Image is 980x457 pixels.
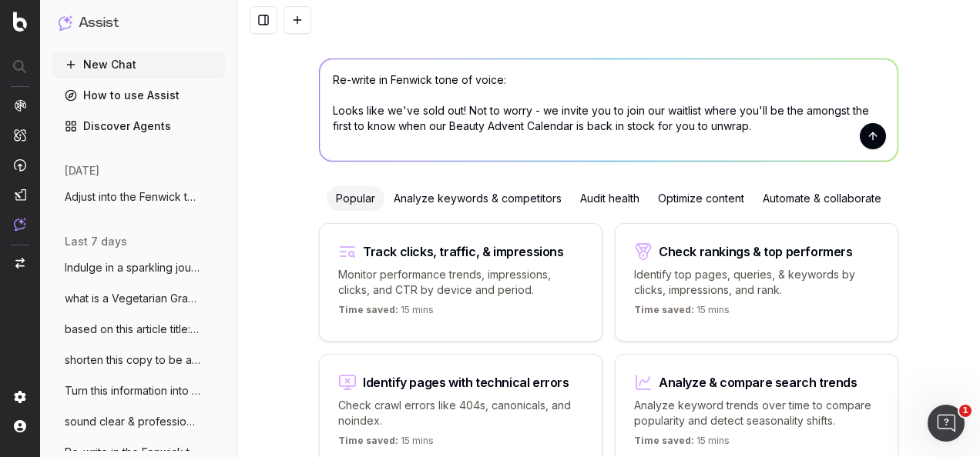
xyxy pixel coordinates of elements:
[338,267,583,298] p: Monitor performance trends, impressions, clicks, and CTR by device and period.
[79,12,119,34] h1: Assist
[659,245,853,258] div: Check rankings & top performers
[52,348,225,372] button: shorten this copy to be approriate for a
[14,218,26,231] img: Assist
[338,398,583,429] p: Check crawl errors like 404s, canonicals, and noindex.
[634,398,879,429] p: Analyze keyword trends over time to compare popularity and detect seasonality shifts.
[14,420,26,432] img: My account
[338,435,398,446] span: Time saved:
[52,255,225,280] button: Indulge in a sparkling journey with Grem
[65,163,99,178] span: [DATE]
[338,304,434,322] p: 15 mins
[13,12,27,32] img: Botify logo
[52,379,225,403] button: Turn this information into event copy wr
[338,435,434,453] p: 15 mins
[384,186,571,211] div: Analyze keywords & competitors
[65,383,200,399] span: Turn this information into event copy wr
[659,376,857,389] div: Analyze & compare search trends
[65,322,200,337] span: based on this article title: 12 weekends
[65,189,200,205] span: Adjust into the Fenwick tone of voice:
[928,405,965,442] iframe: Intercom live chat
[753,186,891,211] div: Automate & collaborate
[634,267,879,298] p: Identify top pages, queries, & keywords by clicks, impressions, and rank.
[65,260,200,275] span: Indulge in a sparkling journey with Grem
[52,114,225,138] a: Discover Agents
[14,391,26,403] img: Setting
[649,186,753,211] div: Optimize content
[52,317,225,342] button: based on this article title: 12 weekends
[363,245,564,258] div: Track clicks, traffic, & impressions
[52,83,225,108] a: How to use Assist
[14,99,26,112] img: Analytics
[327,186,384,211] div: Popular
[59,12,219,34] button: Assist
[65,234,127,249] span: last 7 days
[52,185,225,209] button: Adjust into the Fenwick tone of voice:
[14,158,26,172] img: Activation
[634,435,730,453] p: 15 mins
[15,258,25,269] img: Switch project
[338,304,398,315] span: Time saved:
[959,405,972,417] span: 1
[634,435,694,446] span: Time saved:
[320,59,898,161] textarea: Re-write in Fenwick tone of voice: Looks like we've sold out! Not to worry - we invite you to joi...
[65,414,200,429] span: sound clear & professional: Hi [PERSON_NAME],
[52,286,225,311] button: what is a Vegetarian Graze Cup?
[363,376,569,389] div: Identify pages with technical errors
[65,352,200,368] span: shorten this copy to be approriate for a
[59,15,72,30] img: Assist
[571,186,649,211] div: Audit health
[14,188,26,201] img: Studio
[65,291,200,306] span: what is a Vegetarian Graze Cup?
[52,52,225,77] button: New Chat
[634,304,694,315] span: Time saved:
[634,304,730,322] p: 15 mins
[52,409,225,434] button: sound clear & professional: Hi [PERSON_NAME],
[14,128,26,142] img: Intelligence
